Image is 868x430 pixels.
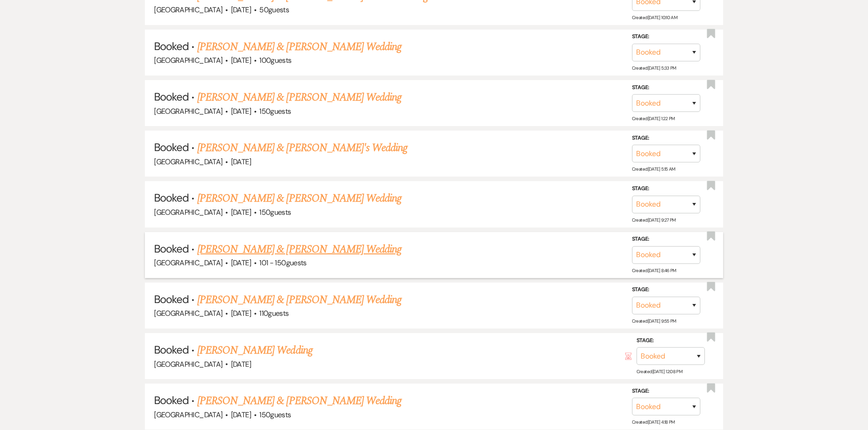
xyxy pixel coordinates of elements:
span: [GEOGRAPHIC_DATA] [154,106,222,116]
span: [DATE] [231,106,251,116]
span: Created: [DATE] 9:27 PM [632,217,676,223]
a: [PERSON_NAME] & [PERSON_NAME] Wedding [197,393,401,409]
span: Created: [DATE] 5:15 AM [632,166,675,172]
span: 150 guests [259,106,291,116]
span: [DATE] [231,5,251,15]
span: Created: [DATE] 12:08 PM [637,369,682,374]
span: 100 guests [259,56,291,65]
span: [DATE] [231,207,251,217]
span: 150 guests [259,207,291,217]
label: Stage: [632,386,700,396]
a: [PERSON_NAME] & [PERSON_NAME] Wedding [197,190,401,207]
span: Created: [DATE] 4:18 PM [632,419,675,425]
span: Created: [DATE] 8:46 PM [632,268,676,273]
span: Booked [154,292,189,306]
span: 150 guests [259,410,291,420]
span: [GEOGRAPHIC_DATA] [154,157,222,167]
span: Booked [154,343,189,357]
label: Stage: [632,133,700,143]
label: Stage: [632,234,700,244]
span: Booked [154,191,189,205]
a: [PERSON_NAME] & [PERSON_NAME] Wedding [197,292,401,308]
label: Stage: [637,335,705,345]
span: [DATE] [231,56,251,65]
a: [PERSON_NAME] & [PERSON_NAME] Wedding [197,39,401,55]
span: Created: [DATE] 10:10 AM [632,15,677,20]
span: [GEOGRAPHIC_DATA] [154,410,222,420]
label: Stage: [632,32,700,42]
span: Booked [154,90,189,104]
span: [DATE] [231,410,251,420]
a: [PERSON_NAME] & [PERSON_NAME] Wedding [197,241,401,258]
span: Booked [154,140,189,154]
span: Created: [DATE] 5:33 PM [632,65,676,71]
span: Booked [154,242,189,256]
span: [GEOGRAPHIC_DATA] [154,207,222,217]
label: Stage: [632,285,700,295]
label: Stage: [632,184,700,194]
span: [DATE] [231,157,251,167]
span: [DATE] [231,309,251,318]
span: [GEOGRAPHIC_DATA] [154,359,222,369]
span: [DATE] [231,359,251,369]
a: [PERSON_NAME] Wedding [197,342,313,359]
span: Booked [154,39,189,53]
span: 101 - 150 guests [259,258,306,268]
span: [GEOGRAPHIC_DATA] [154,5,222,15]
span: Booked [154,393,189,407]
span: Created: [DATE] 9:55 PM [632,318,676,324]
span: 110 guests [259,309,288,318]
span: [GEOGRAPHIC_DATA] [154,258,222,268]
span: 50 guests [259,5,289,15]
a: [PERSON_NAME] & [PERSON_NAME] Wedding [197,89,401,106]
a: [PERSON_NAME] & [PERSON_NAME]'s Wedding [197,140,408,156]
label: Stage: [632,82,700,92]
span: [GEOGRAPHIC_DATA] [154,309,222,318]
span: [DATE] [231,258,251,268]
span: Created: [DATE] 1:22 PM [632,116,675,121]
span: [GEOGRAPHIC_DATA] [154,56,222,65]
